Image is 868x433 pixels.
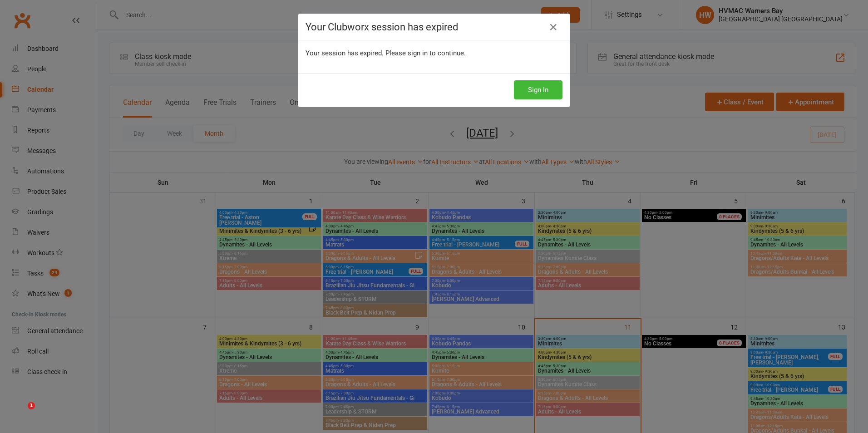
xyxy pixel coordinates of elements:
a: Close [546,20,561,34]
span: 1 [28,402,35,409]
iframe: Intercom live chat [9,402,31,424]
span: Your session has expired. Please sign in to continue. [306,49,466,57]
button: Sign In [514,80,562,99]
h4: Your Clubworx session has expired [306,21,562,33]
